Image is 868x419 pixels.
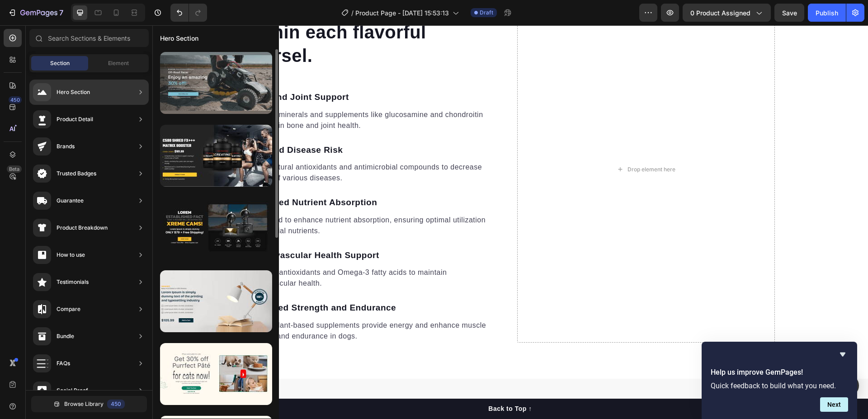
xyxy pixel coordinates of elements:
p: Quick feedback to build what you need. [711,381,848,390]
p: Bone and Joint Support [94,66,336,79]
button: Save [774,4,804,22]
div: Product Detail [57,115,93,124]
button: Hide survey [837,349,848,360]
p: Natural plant-based supplements provide energy and enhance muscle strength and endurance in dogs. [94,295,336,316]
p: Increased Strength and Endurance [94,276,336,289]
h2: Help us improve GemPages! [711,367,848,378]
div: Testimonials [57,278,89,287]
input: Search Sections & Elements [29,29,149,47]
div: How to use [57,250,85,259]
div: Hero Section [57,88,90,97]
button: 7 [4,4,67,22]
button: Publish [808,4,846,22]
iframe: Design area [152,25,868,419]
div: 450 [107,400,125,409]
div: Trusted Badges [57,169,96,178]
div: Social Proof [57,386,88,395]
span: Product Page - [DATE] 15:53:13 [355,8,449,18]
div: Undo/Redo [170,4,207,22]
p: Enhanced Nutrient Absorption [94,171,336,184]
p: Provides minerals and supplements like glucosamine and chondroitin to maintain bone and joint hea... [94,84,336,106]
button: Browse Library450 [31,396,147,412]
div: 450 [9,96,22,104]
div: Publish [816,8,838,18]
div: Compare [57,305,80,314]
div: Help us improve GemPages! [711,349,848,412]
span: Element [108,59,129,67]
div: Product Breakdown [57,223,108,232]
span: Browse Library [64,400,104,408]
button: 0 product assigned [683,4,771,22]
span: / [351,8,354,18]
span: Draft [480,9,493,17]
div: Bundle [57,332,74,341]
p: Offers natural antioxidants and antimicrobial compounds to decrease the risk of various diseases. [94,137,336,158]
div: Guarantee [57,196,84,205]
button: Next question [820,397,848,412]
div: Drop element here [475,141,523,148]
span: 0 product assigned [690,8,750,18]
span: Save [782,9,797,17]
span: Section [50,59,70,67]
p: Contains antioxidants and Omega-3 fatty acids to maintain cardiovascular health. [94,242,336,264]
p: Processed to enhance nutrient absorption, ensuring optimal utilization of essential nutrients. [94,189,336,211]
div: Beta [7,165,22,173]
p: Cardiovascular Health Support [94,224,336,237]
p: 7 [59,7,63,18]
p: Reduced Disease Risk [94,118,336,132]
div: FAQs [57,359,70,368]
div: Back to Top ↑ [336,379,379,388]
div: Brands [57,142,75,151]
